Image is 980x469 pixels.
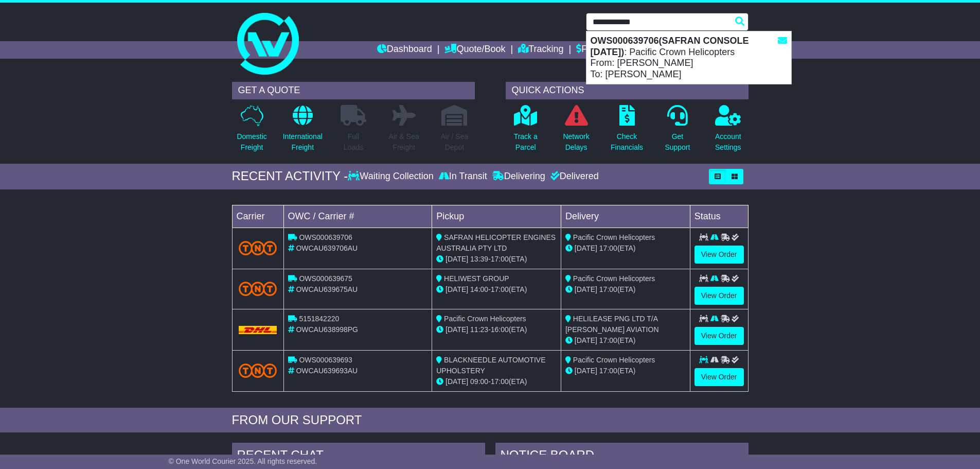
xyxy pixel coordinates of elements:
img: TNT_Domestic.png [239,241,277,255]
span: OWS000639693 [299,356,352,364]
span: [DATE] [446,255,468,263]
span: SAFRAN HELICOPTER ENGINES AUSTRALIA PTY LTD [436,233,556,252]
span: 16:00 [491,325,509,334]
p: Air / Sea Depot [441,131,469,153]
span: [DATE] [575,244,597,252]
div: (ETA) [565,366,686,376]
a: View Order [694,327,744,345]
td: Pickup [432,205,561,228]
span: 17:00 [491,285,509,293]
div: (ETA) [565,335,686,346]
div: Waiting Collection [348,171,436,182]
td: OWC / Carrier # [283,205,432,228]
span: 13:39 [470,255,488,263]
img: TNT_Domestic.png [239,363,277,377]
div: Delivering [490,171,548,182]
a: Track aParcel [513,105,538,159]
div: (ETA) [565,284,686,295]
span: [DATE] [446,377,468,386]
span: 17:00 [599,285,617,293]
span: BLACKNEEDLE AUTOMOTIVE UPHOLSTERY [436,356,545,375]
p: Track a Parcel [514,131,538,153]
p: Network Delays [563,131,589,153]
span: 11:23 [470,325,488,334]
div: (ETA) [565,243,686,254]
span: HELIWEST GROUP [444,274,509,283]
p: Check Financials [611,131,643,153]
td: Carrier [232,205,283,228]
a: DomesticFreight [236,105,267,159]
span: © One World Courier 2025. All rights reserved. [169,457,317,465]
div: - (ETA) [436,254,557,265]
span: [DATE] [446,325,468,334]
span: 09:00 [470,377,488,386]
div: - (ETA) [436,376,557,387]
p: Air & Sea Freight [389,131,419,153]
span: OWCAU638998PG [296,325,358,334]
a: Tracking [518,41,563,59]
span: [DATE] [446,285,468,293]
div: FROM OUR SUPPORT [232,413,749,428]
td: Delivery [561,205,690,228]
a: Financials [576,41,623,59]
span: [DATE] [575,367,597,375]
img: DHL.png [239,326,277,334]
span: [DATE] [575,336,597,344]
div: : Pacific Crown Helicopters From: [PERSON_NAME] To: [PERSON_NAME] [586,31,791,84]
a: Dashboard [377,41,432,59]
span: OWCAU639675AU [296,285,358,293]
span: Pacific Crown Helicopters [573,233,655,241]
span: HELILEASE PNG LTD T/A [PERSON_NAME] AVIATION [565,315,659,334]
div: RECENT ACTIVITY - [232,169,348,184]
span: [DATE] [575,285,597,293]
span: OWS000639675 [299,274,352,283]
td: Status [690,205,748,228]
span: Pacific Crown Helicopters [573,274,655,283]
div: QUICK ACTIONS [506,82,749,99]
p: International Freight [283,131,323,153]
span: 17:00 [599,367,617,375]
span: Pacific Crown Helicopters [573,356,655,364]
a: View Order [694,246,744,264]
span: 17:00 [599,336,617,344]
a: NetworkDelays [562,105,590,159]
span: 17:00 [491,255,509,263]
span: 17:00 [491,377,509,386]
p: Full Loads [341,131,366,153]
div: - (ETA) [436,324,557,335]
span: Pacific Crown Helicopters [444,315,526,323]
div: GET A QUOTE [232,82,475,99]
a: CheckFinancials [610,105,644,159]
span: OWS000639706 [299,233,352,241]
a: Quote/Book [444,41,505,59]
span: 14:00 [470,285,488,293]
span: OWCAU639706AU [296,244,358,252]
a: GetSupport [664,105,690,159]
span: 5151842220 [299,315,339,323]
p: Account Settings [715,131,741,153]
a: View Order [694,368,744,386]
a: InternationalFreight [282,105,323,159]
div: In Transit [436,171,490,182]
div: Delivered [548,171,599,182]
p: Domestic Freight [237,131,266,153]
span: 17:00 [599,244,617,252]
a: View Order [694,287,744,305]
span: OWCAU639693AU [296,367,358,375]
a: AccountSettings [715,105,742,159]
p: Get Support [665,131,690,153]
img: TNT_Domestic.png [239,282,277,296]
div: - (ETA) [436,284,557,295]
strong: OWS000639706(SAFRAN CONSOLE [DATE]) [591,36,749,57]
